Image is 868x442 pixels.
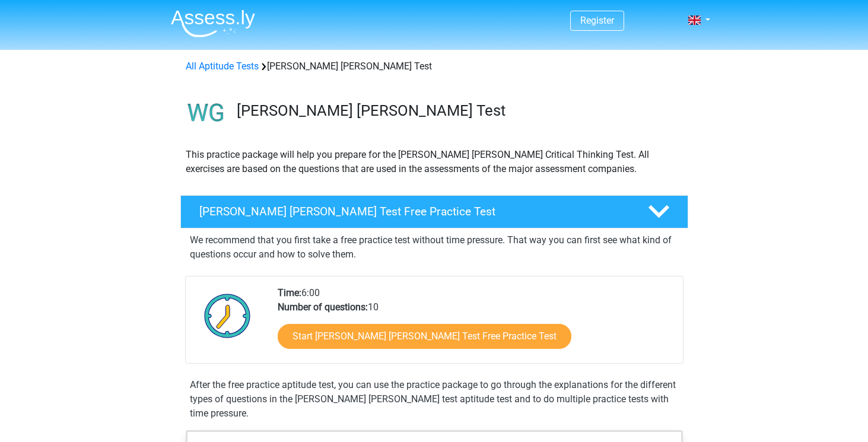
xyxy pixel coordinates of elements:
[278,287,301,298] b: Time:
[186,61,259,72] a: All Aptitude Tests
[199,205,629,218] h4: [PERSON_NAME] [PERSON_NAME] Test Free Practice Test
[278,324,571,349] a: Start [PERSON_NAME] [PERSON_NAME] Test Free Practice Test
[181,88,231,138] img: watson glaser test
[181,59,688,74] div: [PERSON_NAME] [PERSON_NAME] Test
[580,15,614,26] a: Register
[278,301,368,313] b: Number of questions:
[190,233,679,262] p: We recommend that you first take a free practice test without time pressure. That way you can fir...
[269,286,682,363] div: 6:00 10
[171,9,255,37] img: Assessly
[176,195,693,228] a: [PERSON_NAME] [PERSON_NAME] Test Free Practice Test
[237,101,679,120] h3: [PERSON_NAME] [PERSON_NAME] Test
[198,286,257,345] img: Clock
[186,148,683,176] p: This practice package will help you prepare for the [PERSON_NAME] [PERSON_NAME] Critical Thinking...
[185,378,683,421] div: After the free practice aptitude test, you can use the practice package to go through the explana...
